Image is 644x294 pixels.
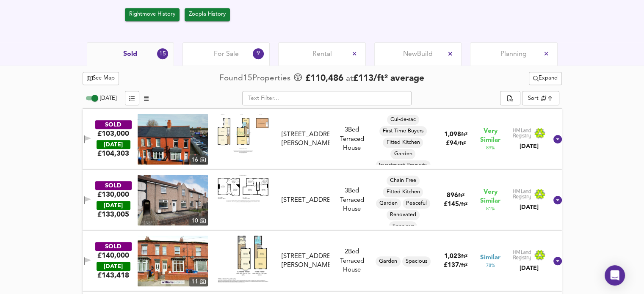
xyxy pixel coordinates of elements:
span: / ft² [459,202,467,207]
img: property thumbnail [138,114,208,165]
div: 16 [189,155,208,165]
span: Chain Free [387,177,420,184]
div: £140,000 [97,251,129,260]
span: Very Similar [480,188,500,206]
span: Expand [533,74,558,83]
div: Chain Free [387,176,420,186]
span: [DATE] [100,96,116,101]
div: First Time Buyers [379,126,427,136]
span: 89 % [486,145,495,151]
span: ft² [461,254,467,259]
div: 2 Bed Terraced House [333,247,371,275]
div: [DATE] [97,201,130,210]
div: [DATE] [97,262,130,271]
span: Peaceful [403,200,430,207]
div: Peaceful [403,198,430,209]
span: at [346,75,353,83]
img: Floorplan [218,236,268,282]
div: Investment Property [376,160,431,170]
span: Garden [390,150,415,158]
div: SOLD [95,242,132,251]
div: Garden [376,256,401,267]
div: 15 [157,48,168,60]
a: property thumbnail 16 [138,114,208,165]
span: See Map [87,74,115,83]
img: Floorplan [218,114,268,153]
div: SOLD [95,181,132,190]
span: Investment Property [376,162,431,169]
span: Very Similar [480,127,500,145]
span: Zoopla History [189,10,226,19]
span: £ 104,303 [97,149,129,158]
span: 1,023 [444,253,461,260]
span: New Build [403,49,433,59]
div: £103,000 [97,129,129,138]
a: property thumbnail 11 [138,236,208,286]
span: ft² [461,132,467,137]
span: Similar [480,253,500,262]
div: Cul-de-sac [387,115,419,125]
span: 1,098 [444,132,461,138]
span: £ 94 [446,140,466,147]
span: 81 % [486,206,495,212]
div: [STREET_ADDRESS][PERSON_NAME] [282,130,329,148]
div: SOLD£103,000 [DATE]£104,303property thumbnail 16 Floorplan[STREET_ADDRESS][PERSON_NAME]3Bed Terra... [83,109,562,170]
div: 3 Bed Terraced House [333,126,371,153]
div: 9 [253,48,264,59]
img: property thumbnail [138,236,208,286]
div: Renovated [387,210,420,220]
div: Garden [390,149,415,159]
div: Fitted Kitchen [383,137,423,148]
button: Zoopla History [185,8,230,21]
span: Spacious [402,258,431,265]
span: £ 133,005 [97,210,129,219]
span: Rightmove History [129,10,175,19]
span: 896 [447,192,458,199]
div: 11 [189,277,208,286]
span: £ 145 [444,201,467,208]
span: ft² [458,193,464,198]
div: Garden [376,198,401,209]
div: Sort [522,91,559,105]
div: [STREET_ADDRESS][PERSON_NAME] [282,252,329,270]
div: £130,000 [97,190,129,199]
div: 10 [189,216,208,225]
span: Cul-de-sac [387,116,419,124]
span: Fitted Kitchen [383,188,423,196]
span: Spacious [389,223,417,230]
div: [DATE] [513,142,546,151]
div: 3 Bed Terraced House [333,187,371,214]
span: Planning [500,49,527,59]
span: Sold [123,49,137,59]
button: Rightmove History [125,8,180,21]
div: SOLD£140,000 [DATE]£143,418property thumbnail 11 Floorplan[STREET_ADDRESS][PERSON_NAME]2Bed Terra... [83,231,562,291]
div: Spacious [402,256,431,267]
span: Fitted Kitchen [383,139,423,146]
div: Sort [528,94,539,102]
div: [DATE] [513,264,546,272]
span: £ 143,418 [97,271,129,280]
span: / ft² [459,263,467,268]
img: Land Registry [513,189,546,200]
img: Land Registry [513,250,546,261]
span: Garden [376,258,401,265]
div: [DATE] [97,140,130,149]
span: First Time Buyers [379,127,427,135]
div: Spacious [389,221,417,231]
button: See Map [83,72,119,85]
span: £ 137 [444,262,467,269]
span: 78 % [486,262,495,269]
a: property thumbnail 10 [138,175,208,225]
div: [STREET_ADDRESS] [282,196,329,205]
div: Found 15 Propert ies [219,73,293,84]
img: Floorplan [218,175,268,202]
img: Land Registry [513,128,546,139]
svg: Show Details [553,195,563,205]
span: £ 110,486 [305,72,343,85]
span: Rental [312,49,332,59]
div: Fitted Kitchen [383,187,423,197]
span: For Sale [214,49,239,59]
div: Open Intercom Messenger [605,265,625,286]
